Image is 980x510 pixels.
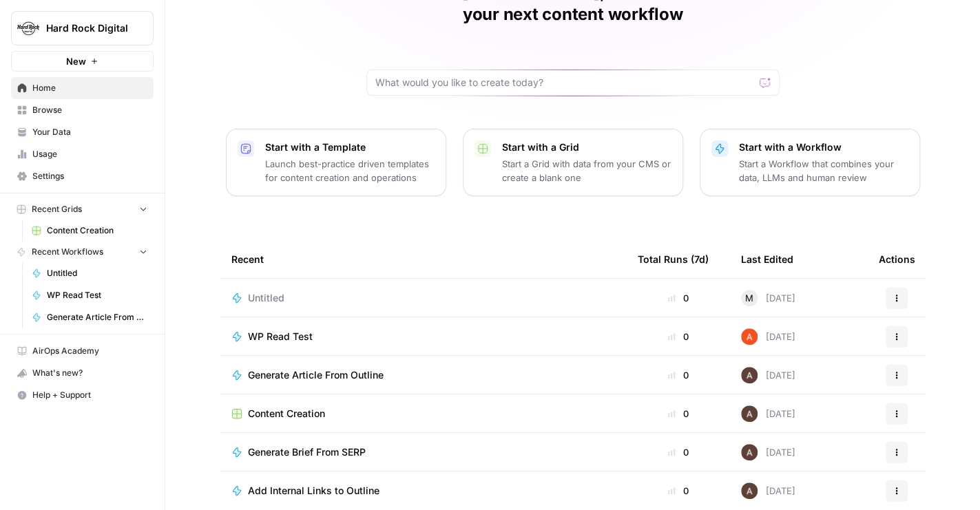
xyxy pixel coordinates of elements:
span: AirOps Academy [32,345,147,357]
span: Recent Workflows [32,246,103,258]
img: wtbmvrjo3qvncyiyitl6zoukl9gz [741,444,758,460]
a: Usage [11,143,154,165]
div: Actions [879,240,915,278]
span: Browse [32,104,147,116]
div: Recent [231,240,616,278]
span: Generate Article From Outline [248,368,384,382]
a: Generate Brief From SERP [231,445,616,459]
span: M [745,291,753,305]
div: [DATE] [741,328,795,345]
a: Untitled [25,262,154,284]
span: Home [32,82,147,94]
a: Content Creation [231,407,616,421]
button: Workspace: Hard Rock Digital [11,11,154,45]
a: WP Read Test [231,330,616,343]
img: cje7zb9ux0f2nqyv5qqgv3u0jxek [741,328,758,345]
div: Last Edited [741,240,793,278]
span: Settings [32,170,147,182]
span: Usage [32,148,147,160]
img: wtbmvrjo3qvncyiyitl6zoukl9gz [741,482,758,499]
span: New [66,54,86,68]
a: Home [11,77,154,99]
span: Hard Rock Digital [46,21,129,35]
span: Content Creation [248,407,325,421]
a: Untitled [231,291,616,305]
div: 0 [638,445,719,459]
a: Generate Article From Outline [25,306,154,328]
button: What's new? [11,362,154,384]
span: Add Internal Links to Outline [248,484,379,498]
div: 0 [638,407,719,421]
span: Generate Brief From SERP [248,445,366,459]
p: Start with a Workflow [739,140,908,154]
div: 0 [638,291,719,305]
p: Start with a Grid [502,140,671,154]
a: Browse [11,99,154,121]
img: wtbmvrjo3qvncyiyitl6zoukl9gz [741,405,758,422]
button: New [11,51,154,72]
span: WP Read Test [248,330,313,343]
span: Help + Support [32,389,147,401]
a: WP Read Test [25,284,154,306]
button: Start with a GridStart a Grid with data from your CMS or create a blank one [463,129,683,196]
input: What would you like to create today? [375,76,754,89]
span: Untitled [47,267,147,279]
span: Recent Grids [32,203,82,215]
a: Your Data [11,121,154,143]
p: Start a Grid with data from your CMS or create a blank one [502,157,671,184]
button: Start with a WorkflowStart a Workflow that combines your data, LLMs and human review [700,129,920,196]
div: [DATE] [741,290,795,306]
a: Settings [11,165,154,187]
button: Help + Support [11,384,154,406]
a: Add Internal Links to Outline [231,484,616,498]
p: Launch best-practice driven templates for content creation and operations [265,157,435,184]
p: Start a Workflow that combines your data, LLMs and human review [739,157,908,184]
a: Generate Article From Outline [231,368,616,382]
button: Recent Workflows [11,242,154,262]
div: [DATE] [741,444,795,460]
a: Content Creation [25,220,154,242]
div: Total Runs (7d) [638,240,709,278]
span: WP Read Test [47,289,147,301]
span: Content Creation [47,224,147,237]
div: 0 [638,330,719,343]
div: 0 [638,484,719,498]
p: Start with a Template [265,140,435,154]
span: Your Data [32,126,147,138]
span: Generate Article From Outline [47,311,147,323]
div: What's new? [12,363,153,383]
div: [DATE] [741,482,795,499]
button: Start with a TemplateLaunch best-practice driven templates for content creation and operations [226,129,446,196]
div: 0 [638,368,719,382]
span: Untitled [248,291,284,305]
img: Hard Rock Digital Logo [16,16,41,41]
div: [DATE] [741,405,795,422]
img: wtbmvrjo3qvncyiyitl6zoukl9gz [741,367,758,383]
button: Recent Grids [11,199,154,220]
a: AirOps Academy [11,340,154,362]
div: [DATE] [741,367,795,383]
